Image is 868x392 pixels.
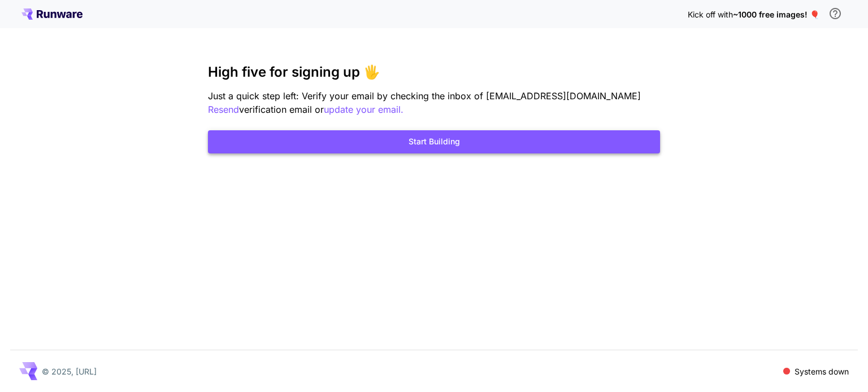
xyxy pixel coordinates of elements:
span: verification email or [239,104,324,115]
h3: High five for signing up 🖐️ [208,64,660,80]
button: Resend [208,103,239,117]
button: update your email. [324,103,403,117]
span: Kick off with [688,10,733,19]
p: © 2025, [URL] [42,365,97,377]
button: In order to qualify for free credit, you need to sign up with a business email address and click ... [824,2,847,25]
span: Just a quick step left: Verify your email by checking the inbox of [EMAIL_ADDRESS][DOMAIN_NAME] [208,90,641,102]
button: Start Building [208,130,660,153]
span: ~1000 free images! 🎈 [733,10,819,19]
p: Systems down [795,365,849,377]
